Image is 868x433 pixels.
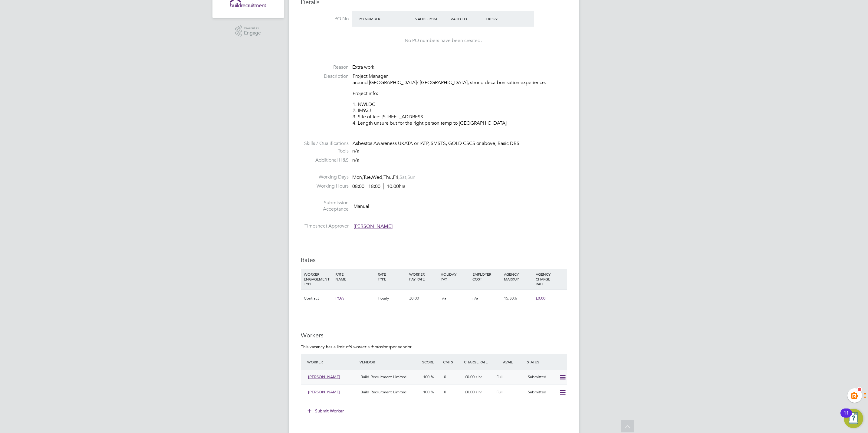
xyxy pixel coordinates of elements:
div: No PO numbers have been created. [358,38,528,44]
div: HOLIDAY PAY [439,269,471,284]
div: Status [525,356,567,367]
span: Extra work [352,64,374,70]
span: Wed, [372,174,383,180]
div: RATE NAME [334,269,376,284]
span: £0.00 [536,296,545,301]
div: 11 [843,413,849,421]
div: £0.00 [408,290,439,307]
div: WORKER ENGAGEMENT TYPE [302,269,334,289]
div: EMPLOYER COST [471,269,502,284]
span: [PERSON_NAME] [308,374,340,379]
div: Worker [306,356,358,367]
div: Expiry [484,13,520,24]
span: n/a [472,296,478,301]
span: Build Recruitment Limited [360,374,406,379]
div: Valid From [414,13,449,24]
label: Skills / Qualifications [301,140,349,147]
label: Submission Acceptance [301,200,349,212]
span: £0.00 [465,389,475,395]
label: Timesheet Approver [301,223,349,229]
div: Charge Rate [462,356,494,367]
div: Asbestos Awareness UKATA or IATP, SMSTS, GOLD CSCS or above, Basic DBS [353,140,567,147]
p: 1. NWLDC 2. IM93J 3. Site office: [STREET_ADDRESS] 4. Length unsure but for the right person temp... [353,101,567,126]
span: Manual [353,203,369,209]
span: POA [335,296,344,301]
p: Project info: [353,90,567,97]
div: 08:00 - 18:00 [352,183,405,190]
span: 15.30% [504,296,517,301]
h3: Rates [301,256,567,264]
label: Additional H&S [301,157,349,163]
span: Full [496,374,502,379]
em: 6 worker submissions [350,344,390,349]
div: Cmts [442,356,462,367]
label: Tools [301,148,349,154]
span: Tue, [363,174,372,180]
a: Powered byEngage [235,25,261,37]
div: PO Number [357,13,414,24]
div: Vendor [358,356,421,367]
div: Score [421,356,442,367]
div: Submitted [525,387,557,397]
div: AGENCY CHARGE RATE [534,269,566,289]
div: Avail [494,356,525,367]
label: PO No [301,16,349,22]
p: Project Manager around [GEOGRAPHIC_DATA]/ [GEOGRAPHIC_DATA], strong decarbonisation experience. [353,73,567,86]
span: £0.00 [465,374,475,379]
span: Mon, [352,174,363,180]
span: Fri, [393,174,399,180]
span: n/a [352,148,359,154]
span: / hr [476,374,482,379]
span: Full [496,389,502,395]
span: 100 [423,389,429,395]
button: Submit Worker [303,406,349,416]
div: WORKER PAY RATE [408,269,439,284]
span: Thu, [383,174,393,180]
span: n/a [352,157,359,163]
span: Engage [244,31,261,36]
span: 100 [423,374,429,379]
label: Reason [301,64,349,71]
span: 0 [444,389,446,395]
button: Open Resource Center, 11 new notifications [844,409,863,428]
span: Build Recruitment Limited [360,389,406,395]
label: Description [301,73,349,80]
span: Powered by [244,25,261,31]
span: / hr [476,389,482,395]
p: This vacancy has a limit of per vendor. [301,344,567,349]
span: n/a [441,296,446,301]
div: Submitted [525,372,557,382]
label: Working Hours [301,183,349,189]
div: Valid To [449,13,485,24]
div: AGENCY MARKUP [502,269,534,284]
h3: Workers [301,331,567,339]
span: 10.00hrs [383,183,405,189]
span: [PERSON_NAME] [353,223,393,229]
span: [PERSON_NAME] [308,389,340,395]
label: Working Days [301,174,349,180]
span: Sat, [399,174,407,180]
div: Contract [302,290,334,307]
span: Sun [407,174,416,180]
div: RATE TYPE [376,269,408,284]
span: 0 [444,374,446,379]
div: Hourly [376,290,408,307]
